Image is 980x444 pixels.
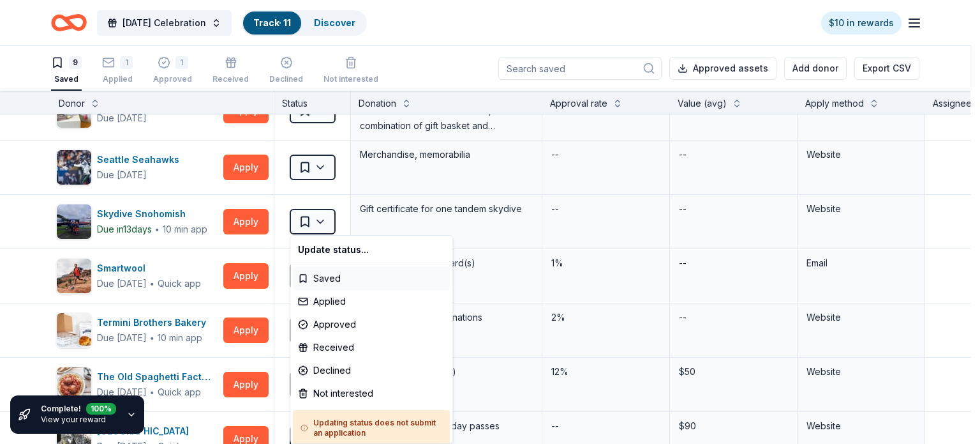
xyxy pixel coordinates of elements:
[293,290,450,313] div: Applied
[293,238,450,261] div: Update status...
[293,267,450,290] div: Saved
[293,336,450,359] div: Received
[293,359,450,382] div: Declined
[301,418,442,438] h5: Updating status does not submit an application
[293,382,450,405] div: Not interested
[293,313,450,336] div: Approved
